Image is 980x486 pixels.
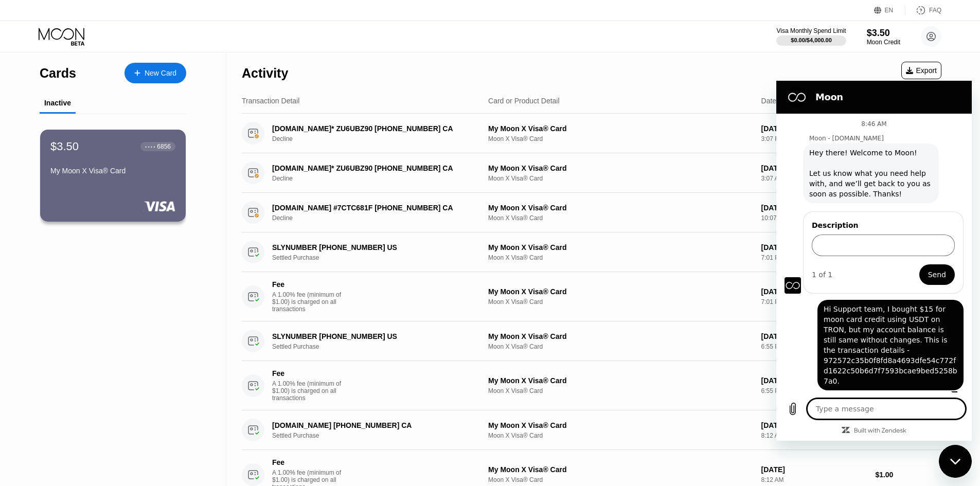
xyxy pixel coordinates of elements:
[242,114,941,153] div: [DOMAIN_NAME]* ZU6UBZ90 [PHONE_NUMBER] CADeclineMy Moon X Visa® CardMoon X Visa® Card[DATE]3:07 P...
[488,298,753,305] div: Moon X Visa® Card
[272,332,472,340] div: SLYNUMBER [PHONE_NUMBER] US
[40,130,186,222] div: $3.50● ● ● ●6856My Moon X Visa® Card
[272,458,344,466] div: Fee
[761,332,867,340] div: [DATE]
[776,81,972,441] iframe: Messaging window
[272,254,487,261] div: Settled Purchase
[272,214,487,222] div: Decline
[875,471,941,479] div: $1.00
[776,27,846,34] div: Visa Monthly Spend Limit
[242,232,941,272] div: SLYNUMBER [PHONE_NUMBER] USSettled PurchaseMy Moon X Visa® CardMoon X Visa® Card[DATE]7:01 PM$10.00
[272,380,349,402] div: A 1.00% fee (minimum of $1.00) is charged on all transactions
[272,243,472,251] div: SLYNUMBER [PHONE_NUMBER] US
[761,97,801,105] div: Date & Time
[157,143,171,150] div: 6856
[488,135,753,142] div: Moon X Visa® Card
[761,476,867,483] div: 8:12 AM
[488,243,753,251] div: My Moon X Visa® Card
[488,465,753,474] div: My Moon X Visa® Card
[145,69,176,78] div: New Card
[272,280,344,289] div: Fee
[272,291,349,313] div: A 1.00% fee (minimum of $1.00) is charged on all transactions
[488,387,753,394] div: Moon X Visa® Card
[488,204,753,212] div: My Moon X Visa® Card
[776,27,846,46] div: Visa Monthly Spend Limit$0.00/$4,000.00
[761,343,867,350] div: 6:55 PM
[488,175,753,182] div: Moon X Visa® Card
[50,140,79,153] div: $3.50
[929,7,941,14] div: FAQ
[761,421,867,429] div: [DATE]
[761,376,867,385] div: [DATE]
[761,254,867,261] div: 7:01 PM
[488,343,753,350] div: Moon X Visa® Card
[488,421,753,429] div: My Moon X Visa® Card
[488,432,753,439] div: Moon X Visa® Card
[488,332,753,340] div: My Moon X Visa® Card
[874,5,905,15] div: EN
[906,66,937,75] div: Export
[272,432,487,439] div: Settled Purchase
[761,465,867,474] div: [DATE]
[145,145,155,148] div: ● ● ● ●
[761,243,867,251] div: [DATE]
[761,298,867,305] div: 7:01 PM
[242,410,941,450] div: [DOMAIN_NAME] [PHONE_NUMBER] CASettled PurchaseMy Moon X Visa® CardMoon X Visa® Card[DATE]8:12 AM...
[488,254,753,261] div: Moon X Visa® Card
[50,167,175,175] div: My Moon X Visa® Card
[44,99,71,107] div: Inactive
[124,63,186,83] div: New Card
[242,361,941,410] div: FeeA 1.00% fee (minimum of $1.00) is charged on all transactionsMy Moon X Visa® CardMoon X Visa® ...
[272,164,472,172] div: [DOMAIN_NAME]* ZU6UBZ90 [PHONE_NUMBER] CA
[272,124,472,133] div: [DOMAIN_NAME]* ZU6UBZ90 [PHONE_NUMBER] CA
[901,62,941,79] div: Export
[885,7,894,14] div: EN
[488,97,560,105] div: Card or Product Detail
[867,28,900,39] div: $3.50
[40,66,76,81] div: Cards
[761,204,867,212] div: [DATE]
[488,124,753,133] div: My Moon X Visa® Card
[791,37,832,43] div: $0.00 / $4,000.00
[761,287,867,296] div: [DATE]
[242,153,941,193] div: [DOMAIN_NAME]* ZU6UBZ90 [PHONE_NUMBER] CADeclineMy Moon X Visa® CardMoon X Visa® Card[DATE]3:07 A...
[488,376,753,385] div: My Moon X Visa® Card
[272,421,472,429] div: [DOMAIN_NAME] [PHONE_NUMBER] CA
[905,5,941,15] div: FAQ
[272,175,487,182] div: Decline
[242,193,941,232] div: [DOMAIN_NAME] #7CTC681F [PHONE_NUMBER] CADeclineMy Moon X Visa® CardMoon X Visa® Card[DATE]10:07 ...
[242,272,941,321] div: FeeA 1.00% fee (minimum of $1.00) is charged on all transactionsMy Moon X Visa® CardMoon X Visa® ...
[867,39,900,46] div: Moon Credit
[761,135,867,142] div: 3:07 PM
[761,387,867,394] div: 6:55 PM
[761,175,867,182] div: 3:07 AM
[488,214,753,222] div: Moon X Visa® Card
[761,432,867,439] div: 8:12 AM
[488,476,753,483] div: Moon X Visa® Card
[867,28,900,46] div: $3.50Moon Credit
[272,135,487,142] div: Decline
[272,343,487,350] div: Settled Purchase
[488,287,753,296] div: My Moon X Visa® Card
[761,124,867,133] div: [DATE]
[272,369,344,377] div: Fee
[761,214,867,222] div: 10:07 PM
[488,164,753,172] div: My Moon X Visa® Card
[242,321,941,361] div: SLYNUMBER [PHONE_NUMBER] USSettled PurchaseMy Moon X Visa® CardMoon X Visa® Card[DATE]6:55 PM$14.99
[242,97,299,105] div: Transaction Detail
[939,445,972,478] iframe: Button to launch messaging window, conversation in progress
[761,164,867,172] div: [DATE]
